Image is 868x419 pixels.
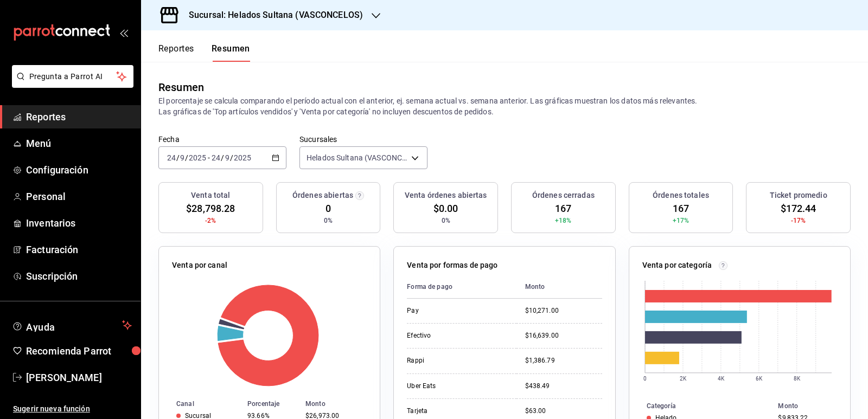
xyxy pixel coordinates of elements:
div: $10,271.00 [525,306,602,315]
input: -- [167,153,176,162]
input: ---- [233,153,252,162]
th: Porcentaje [243,398,301,410]
span: - [208,153,210,162]
span: $172.44 [781,201,816,216]
span: Configuración [26,163,132,177]
h3: Sucursal: Helados Sultana (VASCONCELOS) [180,9,363,22]
p: El porcentaje se calcula comparando el período actual con el anterior, ej. semana actual vs. sema... [158,95,851,117]
button: Reportes [158,43,194,62]
span: Suscripción [26,269,132,283]
div: Tarjeta [407,407,507,416]
div: $1,386.79 [525,356,602,365]
span: [PERSON_NAME] [26,370,132,385]
a: Pregunta a Parrot AI [8,79,133,90]
th: Monto [516,275,602,299]
span: -2% [205,216,216,225]
span: 0% [442,216,450,225]
label: Fecha [158,136,286,143]
div: Efectivo [407,331,507,340]
h3: Venta total [191,190,230,201]
span: Facturación [26,242,132,257]
span: / [176,153,180,162]
span: $28,798.28 [186,201,235,216]
input: -- [211,153,221,162]
th: Categoría [629,400,774,412]
span: Personal [26,189,132,204]
h3: Órdenes abiertas [292,190,353,201]
span: Reportes [26,109,132,124]
span: +18% [555,216,572,225]
th: Monto [774,400,850,412]
div: $63.00 [525,407,602,416]
th: Monto [301,398,380,410]
div: $16,639.00 [525,331,602,340]
text: 4K [718,376,725,382]
input: ---- [188,153,207,162]
th: Canal [159,398,243,410]
h3: Venta órdenes abiertas [405,190,487,201]
button: Resumen [212,43,250,62]
span: / [230,153,233,162]
span: 0 [325,201,331,216]
span: Inventarios [26,216,132,230]
th: Forma de pago [407,275,516,299]
span: 167 [673,201,689,216]
span: / [185,153,188,162]
label: Sucursales [299,136,427,143]
p: Venta por categoría [642,260,712,271]
div: navigation tabs [158,43,250,62]
h3: Órdenes cerradas [532,190,595,201]
div: Uber Eats [407,382,507,391]
button: Pregunta a Parrot AI [12,65,133,88]
span: 167 [555,201,571,216]
span: Sugerir nueva función [13,403,132,415]
p: Venta por formas de pago [407,260,497,271]
text: 6K [756,376,763,382]
span: 0% [324,216,333,225]
h3: Órdenes totales [653,190,709,201]
span: -17% [791,216,806,225]
p: Venta por canal [172,260,227,271]
div: Resumen [158,79,204,95]
span: Recomienda Parrot [26,344,132,358]
input: -- [180,153,185,162]
text: 0 [643,376,647,382]
span: $0.00 [433,201,458,216]
input: -- [225,153,230,162]
span: Menú [26,136,132,151]
text: 2K [680,376,687,382]
span: Helados Sultana (VASCONCELOS) [307,152,407,163]
h3: Ticket promedio [770,190,827,201]
span: Pregunta a Parrot AI [29,71,117,82]
div: Rappi [407,356,507,365]
div: $438.49 [525,382,602,391]
text: 8K [794,376,801,382]
span: +17% [673,216,690,225]
span: Ayuda [26,319,118,332]
span: / [221,153,224,162]
button: open_drawer_menu [119,28,128,37]
div: Pay [407,306,507,315]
